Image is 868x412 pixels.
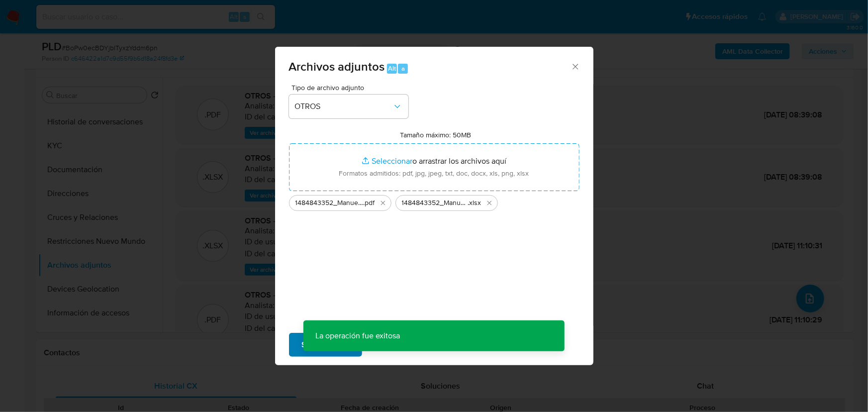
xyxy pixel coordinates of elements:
button: OTROS [289,95,408,118]
span: .xlsx [468,198,482,208]
span: Subir archivo [302,334,349,356]
label: Tamaño máximo: 50MB [400,130,471,139]
span: OTROS [295,102,392,111]
span: Tipo de archivo adjunto [291,84,411,91]
span: Cancelar [379,334,411,356]
span: a [401,64,405,73]
span: 1484843352_Manuel [PERSON_NAME] Rodriguez_Ago25 [295,198,364,208]
span: 1484843352_Manuel [PERSON_NAME] Rodriguez_Ago25 [402,198,468,208]
button: Eliminar 1484843352_Manuel Angelo Sanchez Rodriguez_Ago25.pdf [377,197,389,209]
ul: Archivos seleccionados [289,191,579,211]
button: Subir archivo [289,333,362,357]
button: Eliminar 1484843352_Manuel Angelo Sanchez Rodriguez_Ago25.xlsx [483,197,495,209]
span: Alt [388,64,396,73]
span: Archivos adjuntos [289,58,385,75]
span: .pdf [364,198,375,208]
p: La operación fue exitosa [303,320,412,351]
button: Cerrar [571,62,579,71]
